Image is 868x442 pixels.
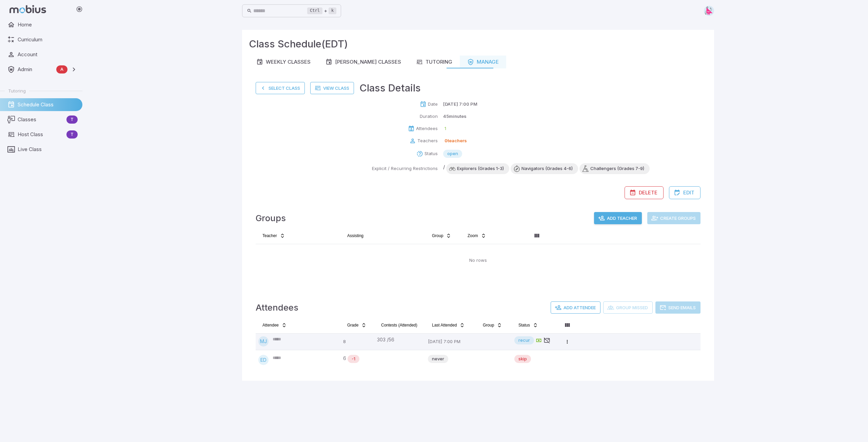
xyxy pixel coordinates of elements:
span: never [428,356,448,362]
span: T [66,131,78,138]
span: Contests (Attended) [381,322,417,328]
p: 45 minutes [443,113,467,120]
button: Teacher [258,230,289,241]
span: skip [514,356,531,362]
button: Add Teacher [594,212,642,224]
p: Date [428,101,438,108]
button: Edit [669,186,701,199]
span: Attendee [262,322,279,328]
p: Explicit / Recurring Restrictions [372,165,438,172]
p: [DATE] 7:00 PM [443,101,477,108]
div: 303 / 56 [377,336,422,343]
h4: Groups [256,211,286,225]
button: Group [479,320,506,331]
p: No rows [469,257,487,264]
span: Navigators (Grades 4-6) [516,165,578,172]
div: Math is below age level [348,355,359,363]
button: Zoom [463,230,490,241]
div: + [307,7,336,15]
span: T [66,116,78,123]
span: Schedule Class [18,101,78,108]
p: Attendees [416,125,438,132]
button: Column visibility [531,230,542,241]
span: 6 [343,355,346,363]
button: Contests (Attended) [377,320,421,331]
div: Weekly Classes [256,58,311,66]
span: Challengers (Grades 7-9) [585,165,650,172]
button: Add Attendee [551,301,600,314]
h4: Attendees [256,301,298,314]
kbd: k [329,7,336,14]
span: Explorers (Grades 1-3) [452,165,509,172]
a: View Class [310,82,354,94]
span: A [56,66,67,73]
p: [DATE] 7:00 PM [428,336,473,347]
span: Last Attended [432,322,457,328]
div: Manage [467,58,499,66]
div: ED [258,355,269,365]
span: -1 [348,356,359,362]
button: Group [428,230,455,241]
button: Assisting [343,230,368,241]
span: Grade [347,322,358,328]
span: Curriculum [18,36,78,43]
span: Host Class [18,131,64,138]
h3: Class Schedule (EDT) [249,37,348,51]
span: Group [483,322,494,328]
span: Group [432,233,443,238]
span: Account [18,51,78,58]
span: Live Class [18,146,78,153]
span: Assisting [347,233,363,238]
span: open [443,150,462,157]
p: Teachers [417,138,438,144]
button: Column visibility [562,320,573,331]
span: recur [514,337,534,344]
span: Zoom [468,233,478,238]
span: Classes [18,116,64,123]
div: MJ [258,336,269,346]
p: Status [425,150,438,157]
button: Attendee [258,320,291,331]
div: / [443,163,650,174]
button: Select Class [256,82,305,94]
span: Home [18,21,78,28]
p: 8 [343,336,372,347]
h3: Class Details [359,81,421,96]
span: Teacher [262,233,277,238]
img: right-triangle.svg [704,6,714,16]
button: Last Attended [428,320,469,331]
span: Admin [18,66,54,73]
button: Grade [343,320,371,331]
button: Status [514,320,542,331]
kbd: Ctrl [307,7,322,14]
div: [PERSON_NAME] Classes [325,58,401,66]
div: Tutoring [416,58,452,66]
p: 0 teachers [445,138,467,144]
span: Tutoring [8,88,26,94]
p: Duration [420,113,438,120]
p: 1 [445,125,446,132]
span: Status [518,322,530,328]
button: Delete [625,186,664,199]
